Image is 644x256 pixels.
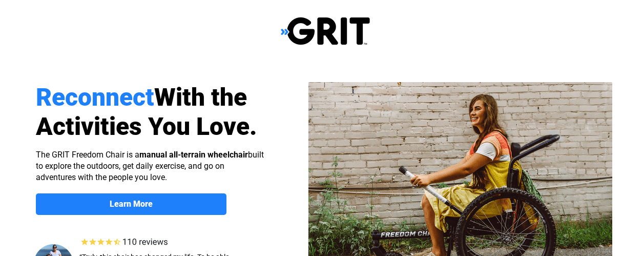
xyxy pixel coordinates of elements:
span: Activities You Love. [36,112,257,141]
a: Learn More [36,193,226,215]
strong: manual all-terrain wheelchair [139,150,248,160]
span: The GRIT Freedom Chair is a built to explore the outdoors, get daily exercise, and go on adventur... [36,150,264,182]
span: With the [154,83,247,112]
span: Reconnect [36,83,154,112]
strong: Learn More [110,199,153,209]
